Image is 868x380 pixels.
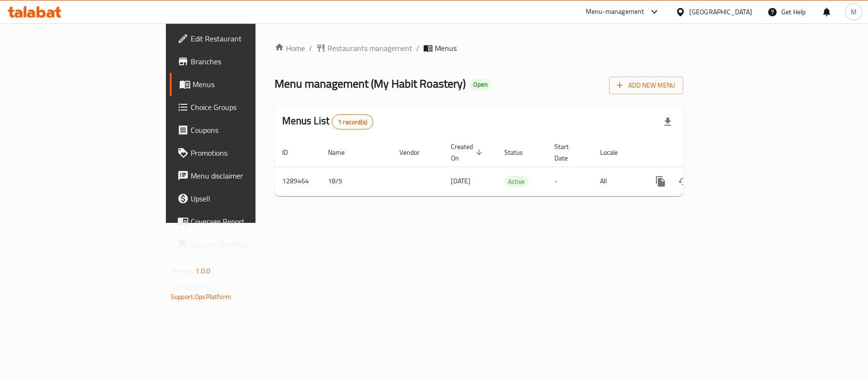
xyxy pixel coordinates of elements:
div: Total records count [332,114,373,130]
span: Status [504,147,535,158]
span: Version: [171,265,194,277]
table: enhanced table [275,138,748,196]
span: Menus [435,42,457,54]
a: Choice Groups [170,96,311,119]
a: Coverage Report [170,210,311,233]
span: Restaurants management [327,42,412,54]
span: 1 record(s) [332,118,373,127]
li: / [416,42,419,54]
td: - [547,167,592,196]
td: 18/5 [320,167,392,196]
h2: Menus List [282,114,373,130]
a: Restaurants management [316,42,412,54]
span: Menu management ( My Habit Roastery ) [275,73,466,94]
button: Add New Menu [609,77,683,94]
a: Coupons [170,119,311,141]
span: Name [328,147,357,158]
span: Grocery Checklist [191,239,303,250]
span: Menus [193,79,303,90]
span: M [851,7,857,17]
a: Promotions [170,141,311,164]
div: Active [504,176,529,187]
span: Start Date [554,141,581,164]
a: Menus [170,73,311,96]
div: Open [470,79,491,90]
button: Change Status [672,170,695,193]
a: Support.OpsPlatform [171,290,231,303]
td: All [592,167,642,196]
span: Locale [600,147,630,158]
span: ID [282,147,300,158]
nav: breadcrumb [275,42,683,54]
span: Get support on: [171,281,214,293]
div: Export file [656,110,679,133]
span: Menu disclaimer [191,170,303,181]
span: [DATE] [451,175,470,187]
span: Promotions [191,147,303,159]
span: 1.0.0 [195,265,210,277]
span: Vendor [399,147,432,158]
span: Choice Groups [191,101,303,113]
span: Coupons [191,124,303,136]
span: Upsell [191,193,303,204]
a: Menu disclaimer [170,164,311,187]
span: Created On [451,141,485,164]
span: Open [470,80,491,89]
span: Add New Menu [617,80,675,91]
div: Menu-management [586,6,644,18]
a: Upsell [170,187,311,210]
th: Actions [642,138,748,167]
span: Active [504,176,529,187]
a: Edit Restaurant [170,27,311,50]
a: Branches [170,50,311,73]
span: Coverage Report [191,216,303,227]
a: Grocery Checklist [170,233,311,256]
div: [GEOGRAPHIC_DATA] [689,7,752,17]
span: Edit Restaurant [191,33,303,44]
button: more [649,170,672,193]
span: Branches [191,56,303,67]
